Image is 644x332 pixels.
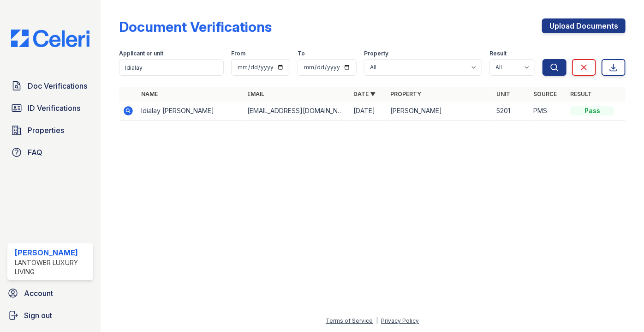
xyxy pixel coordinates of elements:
[533,91,557,97] a: Source
[489,50,507,57] label: Result
[119,59,224,76] input: Search by name, email, or unit number
[381,317,419,324] a: Privacy Policy
[298,50,305,57] label: To
[4,306,97,325] a: Sign out
[4,30,97,47] img: CE_Logo_Blue-a8612792a0a2168367f1c8372b55b34899dd931a85d93a1a3d3e32e68fde9ad4.png
[119,18,272,35] div: Document Verifications
[326,317,373,324] a: Terms of Service
[7,77,93,95] a: Doc Verifications
[28,147,42,158] span: FAQ
[141,91,158,97] a: Name
[247,91,264,97] a: Email
[387,102,493,121] td: [PERSON_NAME]
[231,50,245,57] label: From
[496,91,510,97] a: Unit
[24,288,53,299] span: Account
[350,102,387,121] td: [DATE]
[137,102,244,121] td: Idialay [PERSON_NAME]
[119,50,163,57] label: Applicant or unit
[493,102,530,121] td: 5201
[244,102,350,121] td: [EMAIL_ADDRESS][DOMAIN_NAME]
[4,284,97,302] a: Account
[353,91,376,97] a: Date ▼
[7,143,93,162] a: FAQ
[364,50,388,57] label: Property
[28,125,64,136] span: Properties
[28,80,87,91] span: Doc Verifications
[570,91,592,97] a: Result
[7,121,93,139] a: Properties
[24,310,52,321] span: Sign out
[28,103,80,114] span: ID Verifications
[7,99,93,117] a: ID Verifications
[570,106,614,115] div: Pass
[376,317,378,324] div: |
[390,91,421,97] a: Property
[530,102,566,121] td: PMS
[15,258,89,277] div: Lantower Luxury Living
[542,18,626,33] a: Upload Documents
[15,247,89,258] div: [PERSON_NAME]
